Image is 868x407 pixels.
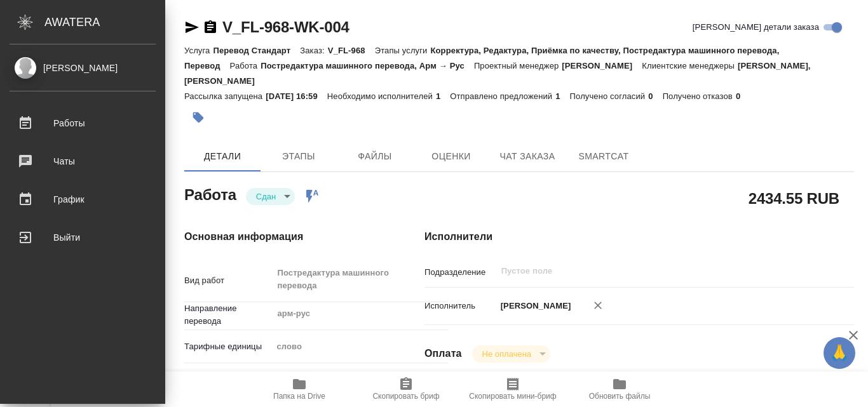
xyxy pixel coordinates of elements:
button: Скопировать мини-бриф [459,371,566,407]
h4: Основная информация [184,229,374,244]
a: График [3,183,162,215]
h2: Работа [184,182,236,205]
p: Корректура, Редактура, Приёмка по качеству, Постредактура машинного перевода, Перевод [184,46,779,70]
div: AWATERA [44,10,165,35]
button: Скопировать бриф [353,371,459,407]
div: [PERSON_NAME] [10,61,156,75]
a: Выйти [3,222,162,253]
div: Сдан [246,188,295,205]
p: Отправлено предложений [450,91,555,101]
p: Заказ: [300,46,327,55]
h4: Исполнители [424,229,854,244]
span: Скопировать мини-бриф [469,392,556,401]
p: Работа [230,61,261,70]
input: Пустое поле [272,370,448,389]
span: SmartCat [573,149,634,164]
p: V_FL-968 [328,46,375,55]
p: Рассылка запущена [184,91,266,101]
div: слово [272,336,448,357]
span: 🙏 [829,340,850,366]
button: Добавить тэг [184,103,212,131]
a: Работы [3,107,162,139]
button: Скопировать ссылку для ЯМессенджера [184,20,200,35]
p: [PERSON_NAME] [496,300,571,312]
p: Клиентские менеджеры [642,61,738,70]
span: Детали [192,149,253,164]
span: Этапы [268,149,329,164]
span: Обновить файлы [589,392,651,401]
div: Работы [10,114,156,133]
span: Оценки [421,149,482,164]
a: Чаты [3,145,162,177]
p: 1 [436,91,450,101]
h2: 2434.55 RUB [749,187,839,209]
p: 1 [555,91,569,101]
p: Исполнитель [424,300,496,312]
p: Необходимо исполнителей [327,91,436,101]
p: Подразделение [424,266,496,279]
p: Перевод Стандарт [213,46,300,55]
p: Услуга [184,46,213,55]
button: Папка на Drive [246,371,353,407]
span: Папка на Drive [273,392,325,401]
div: Чаты [10,152,156,171]
p: Этапы услуги [375,46,431,55]
p: Постредактура машинного перевода, Арм → Рус [261,61,474,70]
button: Скопировать ссылку [203,20,218,35]
button: Удалить исполнителя [584,291,612,319]
p: Тарифные единицы [184,340,272,353]
button: Не оплачена [478,349,535,359]
div: График [10,190,156,209]
p: Проектный менеджер [474,61,562,70]
div: Сдан [472,345,550,363]
p: [DATE] 16:59 [266,91,327,101]
span: Чат заказа [497,149,558,164]
p: Получено согласий [570,91,649,101]
p: Получено отказов [663,91,736,101]
p: 0 [736,91,750,101]
button: Обновить файлы [566,371,673,407]
div: Выйти [10,228,156,247]
a: V_FL-968-WK-004 [222,18,349,36]
input: Пустое поле [500,264,789,279]
p: Вид работ [184,274,272,287]
span: [PERSON_NAME] детали заказа [693,21,819,34]
p: Направление перевода [184,302,272,328]
p: [PERSON_NAME] [562,61,642,70]
p: 0 [648,91,662,101]
button: Сдан [252,191,280,202]
button: 🙏 [824,337,855,369]
span: Скопировать бриф [372,392,439,401]
span: Файлы [344,149,405,164]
